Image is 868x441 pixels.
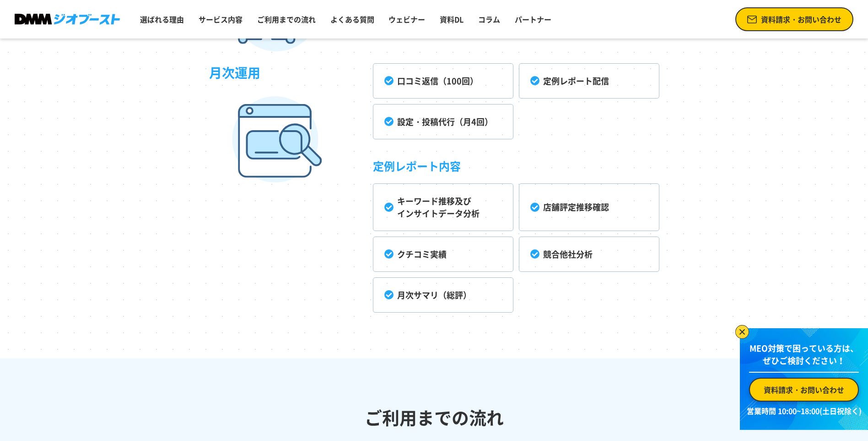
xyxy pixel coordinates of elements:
[749,342,859,373] p: MEO対策で困っている方は、 ぜひご検討ください！
[749,378,859,402] a: 資料請求・お問い合わせ
[761,14,841,25] span: 資料請求・お問い合わせ
[511,10,555,28] a: パートナー
[209,63,373,313] h3: 月次運用
[474,10,504,28] a: コラム
[136,10,188,28] a: 選ばれる理由
[373,277,513,313] li: 月次サマリ（総評）
[519,63,659,99] li: 定例レポート配信
[519,237,659,272] li: 競合他社分析
[745,405,863,416] p: 営業時間 10:00~18:00(土日祝除く)
[735,7,853,31] a: 資料請求・お問い合わせ
[327,10,378,28] a: よくある質問
[436,10,467,28] a: 資料DL
[385,10,429,28] a: ウェビナー
[373,104,513,139] li: 設定・投稿代行（月4回）
[373,63,513,99] li: 口コミ返信（100回）
[373,145,659,183] h4: 定例レポート内容
[519,183,659,231] li: 店舗評定推移確認
[764,384,844,395] span: 資料請求・お問い合わせ
[15,14,120,25] img: DMMジオブースト
[253,10,319,28] a: ご利用までの流れ
[373,237,513,272] li: クチコミ実績
[195,10,246,28] a: サービス内容
[735,325,749,339] img: バナーを閉じる
[373,183,513,231] li: キーワード推移及び インサイトデータ分析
